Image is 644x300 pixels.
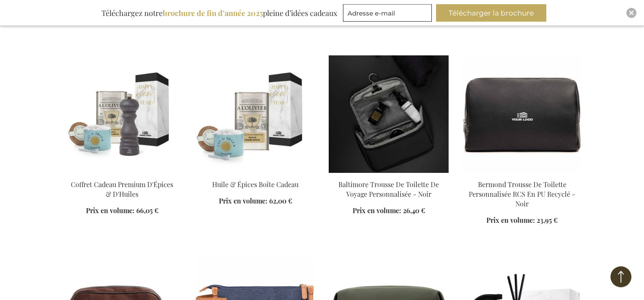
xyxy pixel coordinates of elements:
[219,196,267,205] span: Prix en volume:
[71,180,173,198] a: Coffret Cadeau Premium D'Épices & D'Huiles
[212,180,299,189] a: Huile & Épices Boîte Cadeau
[195,55,315,173] img: Huile & Épices Boîte Cadeau
[343,4,434,24] form: marketing offers and promotions
[329,55,449,173] img: Baltimore Trousse De Toilette De Voyage Personnalisée - Noir
[86,206,135,215] span: Prix en volume:
[343,4,432,22] input: Adresse e-mail
[626,8,636,18] div: Close
[486,216,558,225] a: Prix en volume: 23,95 €
[62,170,182,177] a: Coffret Cadeau Premium D'Épices & D'Huiles
[163,8,263,18] b: brochure de fin d’année 2025
[436,4,546,22] button: Télécharger la brochure
[486,216,535,224] span: Prix en volume:
[537,216,558,224] span: 23,95 €
[136,206,158,215] span: 66,05 €
[86,206,158,216] a: Prix en volume: 66,05 €
[195,170,315,177] a: Huile & Épices Boîte Cadeau
[98,4,341,22] div: Téléchargez notre pleine d’idées cadeaux
[219,196,292,206] a: Prix en volume: 62,00 €
[469,180,575,208] a: Bermond Trousse De Toilette Personnalisée RCS En PU Recyclé - Noir
[462,170,582,177] a: Personalised Bermond RCS Recycled PU Toiletry Bag - Black
[62,55,182,173] img: Coffret Cadeau Premium D'Épices & D'Huiles
[629,10,634,16] img: Close
[462,55,582,173] img: Personalised Bermond RCS Recycled PU Toiletry Bag - Black
[269,196,292,205] span: 62,00 €
[329,170,449,177] a: Personalised Baltimore Travel Toiletry Bag - Black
